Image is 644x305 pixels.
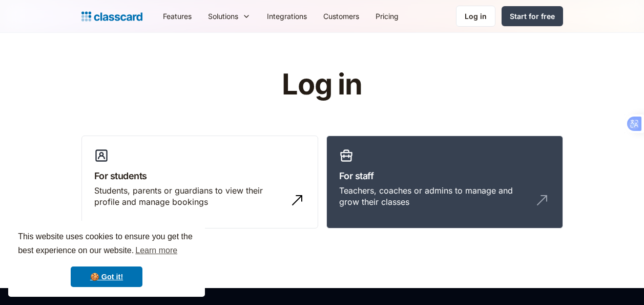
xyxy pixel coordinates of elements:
[159,69,485,101] h1: Log in
[259,5,315,28] a: Integrations
[8,221,205,297] div: cookieconsent
[134,243,179,258] a: learn more about cookies
[155,5,200,28] a: Features
[71,266,142,287] a: dismiss cookie message
[465,11,487,22] div: Log in
[315,5,367,28] a: Customers
[94,185,285,208] div: Students, parents or guardians to view their profile and manage bookings
[326,136,563,229] a: For staffTeachers, coaches or admins to manage and grow their classes
[502,6,563,26] a: Start for free
[367,5,407,28] a: Pricing
[456,6,495,27] a: Log in
[18,231,195,258] span: This website uses cookies to ensure you get the best experience on our website.
[81,9,142,24] a: home
[339,169,550,183] h3: For staff
[339,185,530,208] div: Teachers, coaches or admins to manage and grow their classes
[94,169,305,183] h3: For students
[200,5,259,28] div: Solutions
[81,136,318,229] a: For studentsStudents, parents or guardians to view their profile and manage bookings
[208,11,238,22] div: Solutions
[510,11,555,22] div: Start for free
